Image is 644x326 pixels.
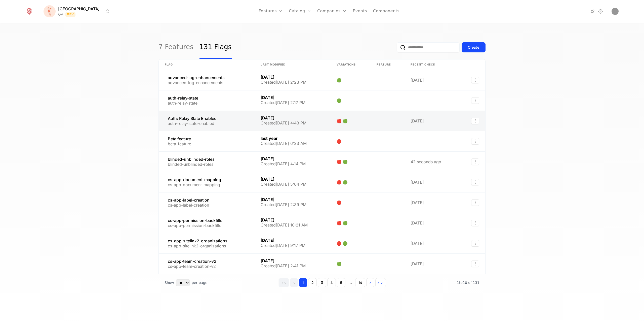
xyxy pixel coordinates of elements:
[45,6,111,17] button: Select environment
[308,278,317,287] button: Go to page 2
[471,77,479,83] button: Select action
[468,45,479,50] div: Create
[58,6,100,12] span: [GEOGRAPHIC_DATA]
[199,36,232,59] a: 131 Flags
[337,278,345,287] button: Go to page 5
[290,278,298,287] button: Go to previous page
[318,278,326,287] button: Go to page 3
[65,12,76,17] span: Dev
[457,281,479,285] span: 131
[471,260,479,267] button: Select action
[158,274,486,291] div: Table pagination
[44,5,56,17] img: Florence
[176,279,190,286] select: Select page size
[597,8,603,14] a: Settings
[405,59,459,70] th: Recent check
[165,280,174,285] span: Show
[457,281,473,285] span: 1 to 10 of
[278,278,289,287] button: Go to first page
[278,278,386,287] div: Page navigation
[346,279,354,287] span: ...
[471,240,479,247] button: Select action
[612,8,619,15] img: Darko Milosevic
[255,59,331,70] th: Last Modified
[327,278,336,287] button: Go to page 4
[471,158,479,165] button: Select action
[158,36,193,59] a: 7 Features
[462,42,486,52] button: Create
[471,199,479,206] button: Select action
[366,278,374,287] button: Go to next page
[371,59,404,70] th: Feature
[299,278,307,287] button: Go to page 1
[58,12,63,17] div: QA
[159,59,255,70] th: Flag
[471,97,479,104] button: Select action
[612,8,619,15] button: Open user button
[375,278,386,287] button: Go to last page
[471,220,479,226] button: Select action
[471,138,479,145] button: Select action
[331,59,371,70] th: Variations
[471,179,479,185] button: Select action
[589,8,595,14] a: Integrations
[355,278,365,287] button: Go to page 14
[471,118,479,124] button: Select action
[192,280,208,285] span: per page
